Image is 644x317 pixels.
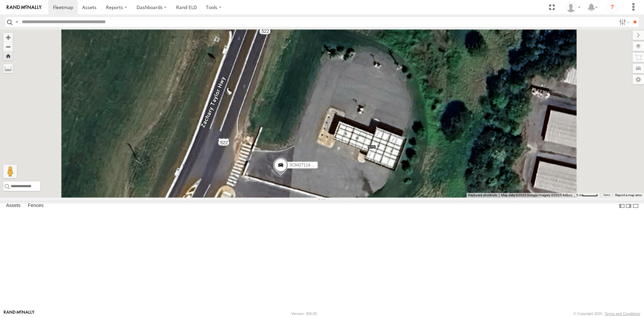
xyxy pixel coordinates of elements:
[574,312,640,316] div: © Copyright 2025 -
[24,201,47,211] label: Fences
[468,193,497,198] button: Keyboard shortcuts
[14,17,19,27] label: Search Query
[576,193,582,197] span: 5 m
[291,312,317,316] div: Version: 306.00
[616,17,631,27] label: Search Filter Options
[7,5,42,10] img: rand-logo.svg
[574,193,600,198] button: Map Scale: 5 m per 43 pixels
[3,51,13,60] button: Zoom Home
[607,2,618,13] i: ?
[3,42,13,51] button: Zoom out
[605,312,640,316] a: Terms and Conditions
[632,201,639,211] label: Hide Summary Table
[4,310,35,317] a: Visit our Website
[563,2,583,12] div: Nalinda Hewa
[3,201,24,211] label: Assets
[633,75,644,84] label: Map Settings
[501,193,572,197] span: Map data ©2025 Google Imagery ©2025 Airbus
[615,193,642,197] a: Report a map error
[3,64,13,73] label: Measure
[625,201,632,211] label: Dock Summary Table to the Right
[3,165,17,178] button: Drag Pegman onto the map to open Street View
[289,162,317,167] span: 3C84271145B4
[603,194,610,197] a: Terms (opens in new tab)
[3,33,13,42] button: Zoom in
[619,201,625,211] label: Dock Summary Table to the Left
